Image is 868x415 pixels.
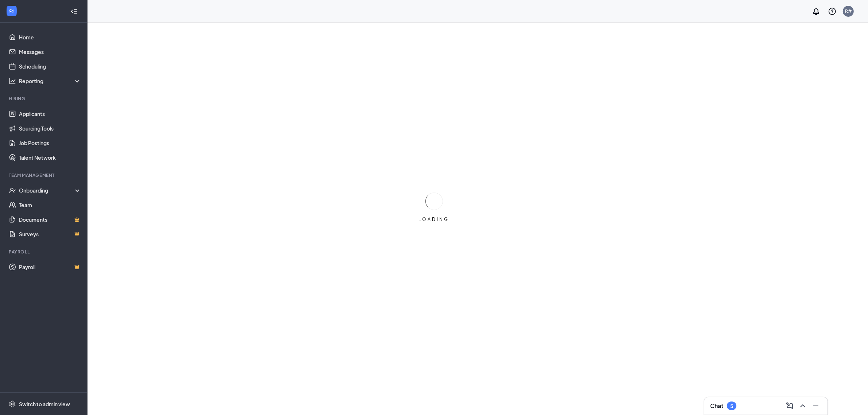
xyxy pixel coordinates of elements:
svg: Notifications [812,7,821,16]
div: Team Management [9,172,80,178]
a: SurveysCrown [19,227,81,241]
div: Payroll [9,249,80,255]
svg: ComposeMessage [785,402,794,410]
a: Home [19,30,81,44]
button: ChevronUp [797,400,809,412]
svg: UserCheck [9,187,16,194]
svg: ChevronUp [798,402,807,410]
a: Job Postings [19,136,81,150]
div: Reporting [19,77,82,85]
button: Minimize [810,400,822,412]
svg: Settings [9,400,16,408]
svg: Collapse [70,8,78,15]
a: PayrollCrown [19,260,81,274]
svg: QuestionInfo [828,7,837,16]
div: Switch to admin view [19,400,70,408]
a: Applicants [19,106,81,121]
div: Onboarding [19,187,75,194]
h3: Chat [710,402,723,410]
a: DocumentsCrown [19,212,81,227]
div: 5 [730,403,733,409]
button: ComposeMessage [784,400,795,412]
a: Team [19,198,81,212]
svg: WorkstreamLogo [8,7,15,15]
a: Sourcing Tools [19,121,81,136]
a: Messages [19,44,81,59]
svg: Minimize [811,402,820,410]
div: LOADING [416,216,452,222]
svg: Analysis [9,77,16,85]
a: Scheduling [19,59,81,74]
div: Hiring [9,96,80,102]
a: Talent Network [19,150,81,165]
div: R# [845,8,852,14]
